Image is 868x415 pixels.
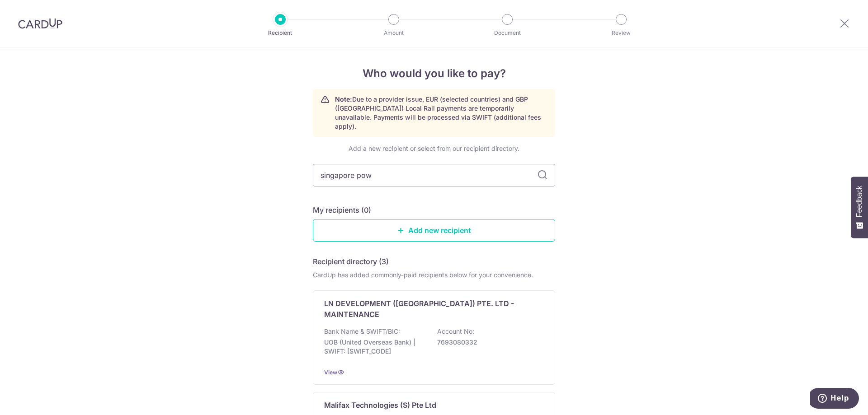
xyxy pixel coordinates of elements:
[324,369,337,376] a: View
[324,298,533,320] p: LN DEVELOPMENT ([GEOGRAPHIC_DATA]) PTE. LTD - MAINTENANCE
[313,256,389,267] h5: Recipient directory (3)
[810,388,859,410] iframe: Opens a widget where you can find more information
[313,144,555,153] div: Add a new recipient or select from our recipient directory.
[851,177,868,238] button: Feedback - Show survey
[437,338,538,347] p: 7693080332
[313,164,555,187] input: Search for any recipient here
[474,28,541,37] p: Document
[335,95,352,103] strong: Note:
[247,28,314,37] p: Recipient
[855,186,863,217] span: Feedback
[437,327,474,336] p: Account No:
[313,65,555,82] h4: Who would you like to pay?
[18,18,62,29] img: CardUp
[313,219,555,242] a: Add new recipient
[324,400,436,410] p: Malifax Technologies (S) Pte Ltd
[360,28,427,37] p: Amount
[324,338,425,356] p: UOB (United Overseas Bank) | SWIFT: [SWIFT_CODE]
[313,205,371,215] h5: My recipients (0)
[335,95,547,131] p: Due to a provider issue, EUR (selected countries) and GBP ([GEOGRAPHIC_DATA]) Local Rail payments...
[313,270,555,280] div: CardUp has added commonly-paid recipients below for your convenience.
[324,327,400,336] p: Bank Name & SWIFT/BIC:
[588,28,655,37] p: Review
